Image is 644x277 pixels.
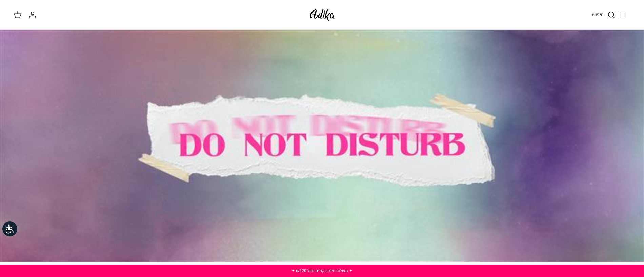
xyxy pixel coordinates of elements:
[616,7,630,22] button: Toggle menu
[592,11,604,18] span: חיפוש
[592,11,616,19] a: חיפוש
[291,268,353,274] a: ✦ משלוח חינם בקנייה מעל ₪220 ✦
[308,7,337,23] img: Adika IL
[28,11,39,19] a: החשבון שלי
